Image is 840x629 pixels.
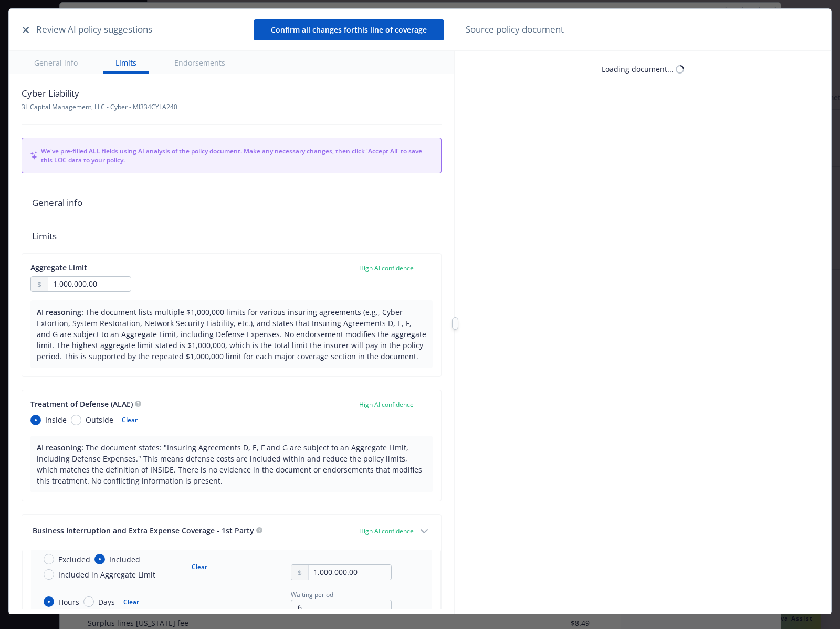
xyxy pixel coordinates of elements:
[103,51,149,74] button: Limits
[109,554,140,565] span: Included
[22,51,90,74] button: General info
[58,569,155,580] span: Included in Aggregate Limit
[254,19,444,40] button: Confirm all changes forthis line of coverage
[71,415,81,425] input: Outside
[30,399,133,409] span: Treatment of Defense (ALAE)
[602,64,674,75] div: Loading document...
[117,594,145,609] button: Clear
[22,515,441,550] button: Business Interruption and Extra Expense Coverage - 1st PartyHigh AI confidence
[44,569,54,580] input: Included in Aggregate Limit
[58,596,79,607] span: Hours
[44,596,54,607] input: Hours
[359,527,414,536] span: High AI confidence
[98,596,115,607] span: Days
[359,400,414,409] span: High AI confidence
[115,413,144,427] button: Clear
[22,219,442,253] span: Limits
[162,51,238,74] button: Endorsements
[37,443,83,453] span: AI reasoning:
[44,554,54,564] input: Excluded
[466,23,564,36] span: Source policy document
[33,526,254,536] span: Business Interruption and Extra Expense Coverage - 1st Party
[30,415,41,425] input: Inside
[37,443,422,486] span: The document states: "Insuring Agreements D, E, F and G are subject to an Aggregate Limit, includ...
[48,277,131,291] input: 0.00
[45,414,67,425] span: Inside
[22,186,442,219] span: General info
[359,264,414,272] span: High AI confidence
[83,596,94,607] input: Days
[41,146,433,164] span: We've pre-filled ALL fields using AI analysis of the policy document. Make any necessary changes,...
[37,307,426,361] span: The document lists multiple $1,000,000 limits for various insuring agreements (e.g., Cyber Extort...
[22,102,177,111] span: 3L Capital Management, LLC - Cyber - MI334CYLA240
[36,23,152,36] span: Review AI policy suggestions
[58,554,90,565] span: Excluded
[94,554,105,564] input: Included
[185,560,214,574] button: Clear
[309,565,391,580] input: 0.00
[291,590,333,599] span: Waiting period
[37,307,83,317] span: AI reasoning:
[86,414,113,425] span: Outside
[30,263,87,272] span: Aggregate Limit
[22,87,177,100] span: Cyber Liability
